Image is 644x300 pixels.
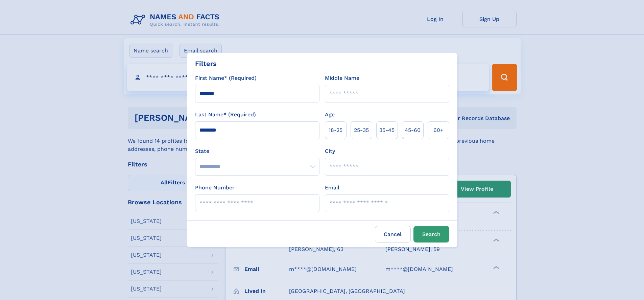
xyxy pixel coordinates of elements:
[379,126,395,134] span: 35‑45
[433,126,444,134] span: 60+
[325,147,335,155] label: City
[405,126,421,134] span: 45‑60
[354,126,369,134] span: 25‑35
[375,226,411,243] label: Cancel
[325,74,359,82] label: Middle Name
[195,111,256,119] label: Last Name* (Required)
[195,74,257,82] label: First Name* (Required)
[329,126,342,134] span: 18‑25
[195,59,217,69] div: Filters
[325,111,335,119] label: Age
[195,184,235,192] label: Phone Number
[413,226,449,243] button: Search
[195,147,319,155] label: State
[325,184,339,192] label: Email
